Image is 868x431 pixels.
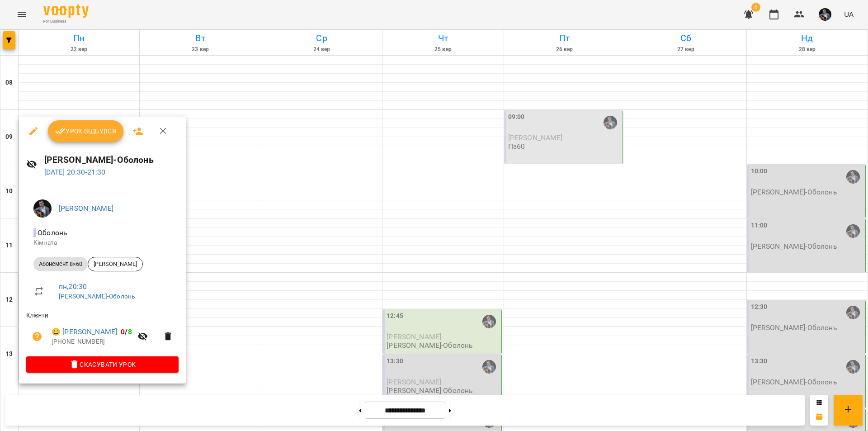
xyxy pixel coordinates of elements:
span: Скасувати Урок [33,359,171,370]
button: Скасувати Урок [26,356,179,373]
button: Урок відбувся [48,120,124,142]
a: [PERSON_NAME] [59,204,113,213]
ul: Клієнти [26,311,179,356]
span: 8 [128,327,132,336]
a: [DATE] 20:30-21:30 [44,168,106,176]
a: [PERSON_NAME]-Оболонь [59,293,135,300]
a: 😀 [PERSON_NAME] [52,327,117,337]
img: d409717b2cc07cfe90b90e756120502c.jpg [33,199,52,218]
p: [PHONE_NUMBER] [52,337,132,346]
span: Урок відбувся [55,126,117,137]
p: Кімната [33,238,171,247]
button: Візит ще не сплачено. Додати оплату? [26,326,48,347]
div: [PERSON_NAME] [88,257,143,271]
h6: [PERSON_NAME]-Оболонь [44,153,179,167]
span: 0 [121,327,125,336]
a: пн , 20:30 [59,282,87,291]
span: Абонемент 8×60 [33,260,88,268]
span: [PERSON_NAME] [88,260,142,268]
b: / [121,327,132,336]
span: - Оболонь [33,228,69,237]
